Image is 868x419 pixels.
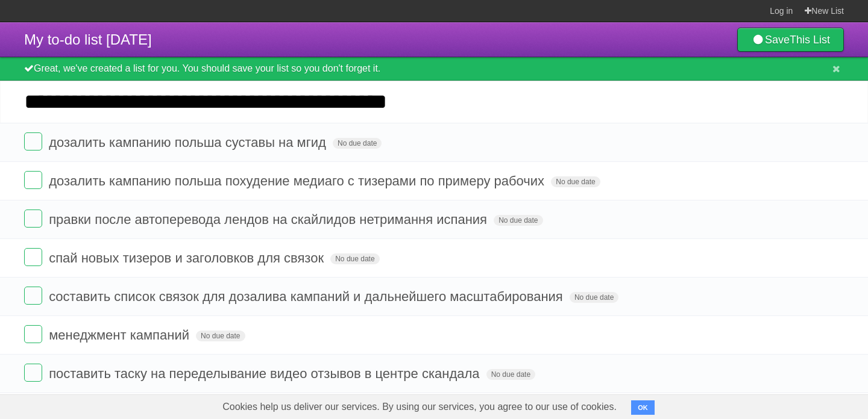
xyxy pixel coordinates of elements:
label: Done [24,287,42,305]
span: правки после автоперевода лендов на скайлидов нетримання испания [49,212,490,227]
span: No due date [486,369,535,380]
a: SaveThis List [737,28,844,52]
span: No due date [196,331,245,341]
span: My to-do list [DATE] [24,31,152,48]
span: дозалить кампанию польша похудение медиаго с тизерами по примеру рабочих [49,173,547,188]
span: Cookies help us deliver our services. By using our services, you agree to our use of cookies. [210,395,629,419]
label: Done [24,209,42,228]
label: Done [24,325,42,343]
span: дозалить кампанию польша суставы на мгид [49,135,329,150]
label: Done [24,171,42,189]
b: This List [790,34,830,46]
span: No due date [494,215,542,226]
span: No due date [570,292,618,303]
span: спай новых тизеров и заголовков для связок [49,250,327,265]
span: поставить таску на переделывание видео отзывов в центре скандала [49,366,482,381]
label: Done [24,132,42,151]
span: менеджмент кампаний [49,327,192,343]
span: No due date [333,138,382,149]
label: Done [24,248,42,266]
span: составить список связок для дозалива кампаний и дальнейшего масштабирования [49,289,566,304]
label: Done [24,364,42,382]
span: No due date [551,176,600,187]
button: OK [631,400,655,415]
span: No due date [330,253,379,264]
